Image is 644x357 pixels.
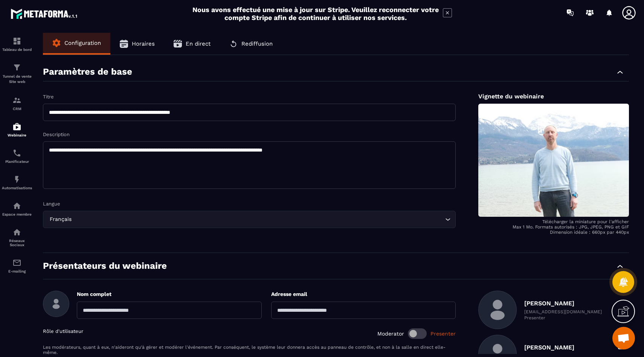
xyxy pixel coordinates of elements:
[2,169,32,196] a: automationsautomationsAutomatisations
[192,6,439,21] h2: Nous avons effectué une mise à jour sur Stripe. Veuillez reconnecter votre compte Stripe afin de ...
[164,33,220,55] button: En direct
[12,228,21,237] img: social-network
[43,66,132,77] p: Paramètres de base
[2,143,32,169] a: schedulerschedulerPlanificateur
[12,258,21,267] img: email
[524,344,602,351] p: [PERSON_NAME]
[12,175,21,184] img: automations
[2,269,32,273] p: E-mailing
[220,33,282,55] button: Rediffusion
[2,212,32,216] p: Espace membre
[430,331,456,337] span: Presenter
[478,224,629,230] p: Max 1 Mo. Formats autorisés : JPG, JPEG, PNG et GIF
[2,90,32,116] a: formationformationCRM
[43,33,110,53] button: Configuration
[132,40,155,47] span: Horaires
[2,107,32,111] p: CRM
[12,149,21,158] img: scheduler
[43,328,83,339] p: Rôle d'utilisateur
[2,239,32,247] p: Réseaux Sociaux
[2,186,32,190] p: Automatisations
[43,345,456,355] p: Les modérateurs, quant à eux, n'aideront qu'à gérer et modérer l'événement. Par conséquent, le sy...
[11,7,78,20] img: logo
[12,201,21,210] img: automations
[2,159,32,164] p: Planificateur
[2,222,32,253] a: social-networksocial-networkRéseaux Sociaux
[48,215,73,224] span: Français
[12,122,21,131] img: automations
[2,253,32,279] a: emailemailE-mailing
[612,327,635,349] div: Ouvrir le chat
[241,40,273,47] span: Rediffusion
[12,63,21,72] img: formation
[43,201,60,207] label: Langue
[2,31,32,57] a: formationformationTableau de bord
[2,47,32,52] p: Tableau de bord
[524,300,602,307] p: [PERSON_NAME]
[2,133,32,137] p: Webinaire
[2,57,32,90] a: formationformationTunnel de vente Site web
[2,196,32,222] a: automationsautomationsEspace membre
[43,260,167,271] p: Présentateurs du webinaire
[73,215,443,224] input: Search for option
[2,116,32,143] a: automationsautomationsWebinaire
[12,37,21,46] img: formation
[271,291,456,298] p: Adresse email
[43,132,70,137] label: Description
[2,74,32,84] p: Tunnel de vente Site web
[77,291,262,298] p: Nom complet
[43,211,456,228] div: Search for option
[478,93,629,100] p: Vignette du webinaire
[12,96,21,105] img: formation
[64,40,101,46] span: Configuration
[524,309,602,314] p: [EMAIL_ADDRESS][DOMAIN_NAME]
[478,219,629,224] p: Télécharger la miniature pour l'afficher
[110,33,164,55] button: Horaires
[377,331,404,337] span: Moderator
[43,94,54,100] label: Titre
[186,40,211,47] span: En direct
[478,230,629,235] p: Dimension idéale : 660px par 440px
[524,315,602,320] p: Presenter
